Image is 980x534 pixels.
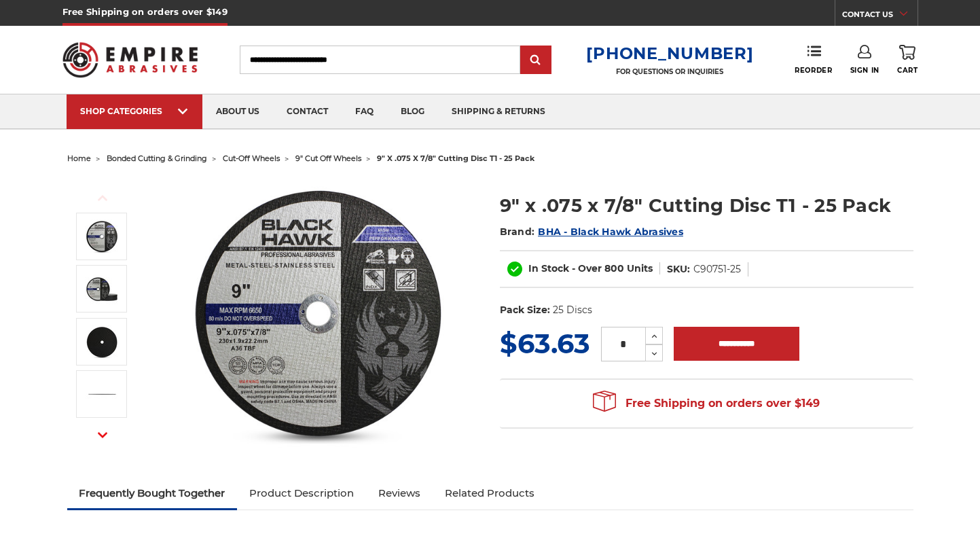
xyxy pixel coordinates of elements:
img: Empire Abrasives [62,33,198,86]
p: FOR QUESTIONS OR INQUIRIES [586,67,753,76]
a: Reviews [366,478,433,508]
span: $63.63 [500,327,590,360]
a: Product Description [237,478,366,508]
a: contact [273,94,342,129]
img: 9 inch cut off wheel [183,178,455,450]
img: 9" cutting wheel with 7/8" arbor hole [85,325,119,359]
a: bonded cutting & grinding [107,154,207,163]
span: Cart [897,66,918,75]
img: 9 inch cut off disc with .075" thickness [85,377,119,411]
span: Sign In [850,66,879,75]
a: BHA - Black Hawk Abrasives [538,226,683,238]
a: faq [342,94,387,129]
a: shipping & returns [438,94,559,129]
a: Reorder [795,45,832,74]
h1: 9" x .075 x 7/8" Cutting Disc T1 - 25 Pack [500,192,913,219]
a: blog [387,94,438,129]
span: Units [627,262,653,274]
a: home [67,154,91,163]
a: CONTACT US [842,7,918,26]
a: cut-off wheels [223,154,280,163]
a: Related Products [433,478,547,508]
span: Reorder [795,66,832,75]
dt: SKU: [667,262,690,277]
span: 800 [604,262,624,274]
a: Frequently Bought Together [67,478,238,508]
dd: C90751-25 [693,262,741,277]
span: Brand: [500,226,535,238]
input: Submit [522,47,549,74]
a: Cart [897,45,918,75]
span: - Over [572,262,602,274]
div: SHOP CATEGORIES [80,106,189,116]
a: 9" cut off wheels [295,154,361,163]
button: Previous [86,183,119,213]
a: about us [202,94,273,129]
span: Free Shipping on orders over $149 [593,390,820,417]
dd: 25 Discs [553,303,592,317]
img: 9 inch cutting discs [85,272,119,306]
img: 9 inch cut off wheel [85,219,119,253]
dt: Pack Size: [500,303,550,317]
span: 9" x .075 x 7/8" cutting disc t1 - 25 pack [377,154,534,163]
button: Next [86,420,119,449]
a: [PHONE_NUMBER] [586,43,753,63]
span: In Stock [528,262,569,274]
